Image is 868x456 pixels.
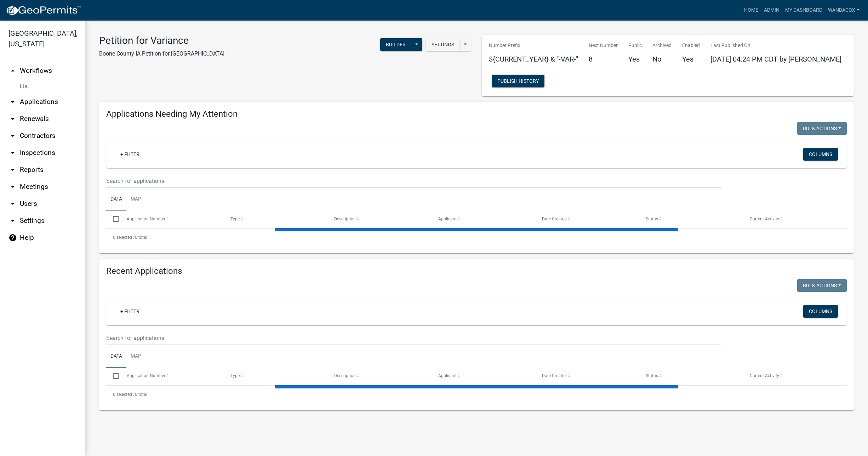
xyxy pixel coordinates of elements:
i: arrow_drop_down [8,183,17,191]
p: Boone County IA Petition for [GEOGRAPHIC_DATA] [99,50,224,58]
span: Applicant [438,373,457,378]
span: Applicant [438,217,457,221]
datatable-header-cell: Application Number [120,368,223,385]
h5: Yes [682,55,700,63]
datatable-header-cell: Type [224,368,327,385]
a: Home [741,4,761,17]
a: Map [126,188,145,211]
span: Application Number [127,373,165,378]
i: arrow_drop_down [8,98,17,106]
button: Columns [803,148,838,161]
h5: Yes [628,55,642,63]
span: 0 selected / [113,392,135,397]
datatable-header-cell: Status [639,368,743,385]
div: 0 total [106,386,847,403]
datatable-header-cell: Date Created [535,368,639,385]
wm-modal-confirm: Workflow Publish History [492,79,544,85]
button: Columns [803,305,838,318]
span: Date Created [542,373,567,378]
h5: ${CURRENT_YEAR} & "-VAR-" [489,55,578,63]
datatable-header-cell: Select [106,210,120,227]
p: Next Number [589,42,618,49]
button: Bulk Actions [797,122,847,135]
span: Description [334,217,356,221]
span: Current Activity [750,217,779,221]
a: Data [106,188,126,211]
p: Public [628,42,642,49]
datatable-header-cell: Select [106,368,120,385]
i: arrow_drop_down [8,217,17,225]
i: arrow_drop_up [8,67,17,75]
datatable-header-cell: Description [327,368,431,385]
h5: 8 [589,55,618,63]
span: Type [230,217,240,221]
datatable-header-cell: Current Activity [743,210,847,227]
datatable-header-cell: Status [639,210,743,227]
span: [DATE] 04:24 PM CDT by [PERSON_NAME] [710,55,841,63]
a: + Filter [115,305,145,318]
datatable-header-cell: Description [327,210,431,227]
datatable-header-cell: Type [224,210,327,227]
p: Number Prefix [489,42,578,49]
a: Data [106,345,126,368]
datatable-header-cell: Current Activity [743,368,847,385]
datatable-header-cell: Date Created [535,210,639,227]
button: Publish History [492,75,544,87]
p: Enabled [682,42,700,49]
h4: Applications Needing My Attention [106,109,847,119]
p: Archived [652,42,672,49]
input: Search for applications [106,174,721,188]
span: Status [646,373,658,378]
div: 0 total [106,229,847,246]
input: Search for applications [106,331,721,345]
span: Application Number [127,217,165,221]
span: 0 selected / [113,235,135,240]
span: Status [646,217,658,221]
span: Type [230,373,240,378]
a: Admin [761,4,782,17]
button: Settings [426,38,460,51]
i: arrow_drop_down [8,132,17,140]
i: help [8,233,17,242]
span: Current Activity [750,373,779,378]
a: WandaCox [825,4,862,17]
button: Bulk Actions [797,279,847,292]
datatable-header-cell: Applicant [432,210,535,227]
span: Date Created [542,217,567,221]
i: arrow_drop_down [8,166,17,174]
span: Description [334,373,356,378]
button: Builder [380,38,411,51]
datatable-header-cell: Application Number [120,210,223,227]
i: arrow_drop_down [8,200,17,208]
h4: Recent Applications [106,266,847,276]
datatable-header-cell: Applicant [432,368,535,385]
p: Last Published On [710,42,841,49]
i: arrow_drop_down [8,115,17,123]
a: My Dashboard [782,4,825,17]
h3: Petition for Variance [99,35,224,47]
a: + Filter [115,148,145,161]
i: arrow_drop_down [8,149,17,157]
a: Map [126,345,145,368]
h5: No [652,55,672,63]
